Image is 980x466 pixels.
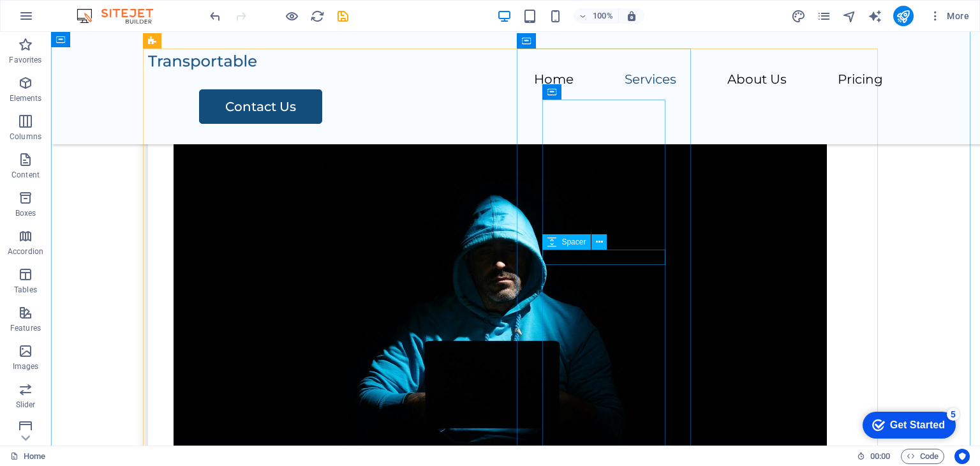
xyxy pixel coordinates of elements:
button: Code [901,449,944,464]
p: Tables [14,285,37,295]
i: AI Writer [868,9,882,24]
button: pages [817,8,832,24]
span: Spacer [561,238,586,246]
h6: Session time [857,449,891,464]
i: On resize automatically adjust zoom level to fit chosen device. [626,10,637,22]
i: Reload page [310,9,325,24]
i: Design (Ctrl+Alt+Y) [791,9,806,24]
button: Usercentrics [954,449,970,464]
button: save [335,8,350,24]
img: Editor Logo [73,8,169,24]
button: text_generator [868,8,883,24]
button: reload [309,8,325,24]
p: Features [10,323,41,333]
button: 100% [574,8,619,24]
span: Code [907,449,939,464]
button: undo [207,8,223,24]
a: Click to cancel selection. Double-click to open Pages [10,449,45,464]
p: Images [13,361,39,372]
p: Accordion [8,246,43,257]
i: Pages (Ctrl+Alt+S) [817,9,831,24]
div: Get Started [38,14,93,26]
button: publish [893,6,914,26]
h6: 100% [593,8,613,24]
p: Boxes [15,208,36,218]
p: Content [11,170,40,180]
span: 00 00 [870,449,890,464]
button: More [924,6,974,26]
span: More [929,10,969,22]
button: design [791,8,806,24]
i: Publish [896,9,910,24]
p: Slider [16,400,36,410]
i: Navigator [842,9,857,24]
span: : [879,451,881,461]
p: Favorites [9,55,41,65]
p: Columns [10,132,41,142]
button: Click here to leave preview mode and continue editing [284,8,299,24]
i: Undo: Delete elements (Ctrl+Z) [208,9,223,24]
div: 5 [94,3,107,15]
div: Get Started 5 items remaining, 0% complete [10,6,103,33]
button: navigator [842,8,857,24]
p: Elements [10,93,42,103]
